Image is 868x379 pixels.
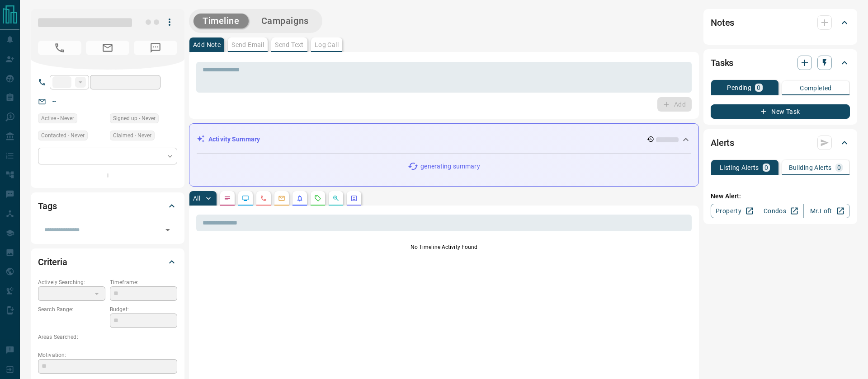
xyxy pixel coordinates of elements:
div: Tasks [711,52,850,74]
svg: Agent Actions [350,195,358,202]
svg: Notes [224,195,231,202]
div: Notes [711,12,850,33]
svg: Calls [260,195,267,202]
span: Contacted - Never [41,131,85,140]
p: New Alert: [711,192,850,201]
span: Claimed - Never [113,131,151,140]
span: No Email [86,41,129,55]
span: Signed up - Never [113,114,156,123]
span: No Number [134,41,177,55]
p: 0 [837,164,841,171]
p: No Timeline Activity Found [196,243,692,251]
svg: Requests [314,195,321,202]
span: Active - Never [41,114,74,123]
div: Activity Summary [197,131,691,148]
h2: Criteria [38,255,67,269]
p: Budget: [110,305,177,313]
p: Activity Summary [208,135,260,144]
p: 0 [757,84,760,91]
p: Motivation: [38,351,177,359]
h2: Tags [38,199,57,213]
svg: Lead Browsing Activity [242,195,249,202]
p: 0 [764,164,768,171]
p: Building Alerts [789,164,832,171]
button: Open [161,224,174,236]
p: All [193,195,200,201]
div: Alerts [711,132,850,154]
button: New Task [711,104,850,119]
svg: Opportunities [332,195,340,202]
h2: Notes [711,15,734,30]
div: Criteria [38,251,177,273]
a: Property [711,204,757,218]
p: Areas Searched: [38,333,177,341]
span: No Number [38,41,81,55]
p: Listing Alerts [720,164,759,171]
a: Mr.Loft [803,204,850,218]
svg: Emails [278,195,285,202]
p: -- - -- [38,313,105,328]
p: generating summary [420,162,480,171]
svg: Listing Alerts [296,195,303,202]
button: Timeline [193,14,249,28]
p: Search Range: [38,305,105,313]
button: Campaigns [252,14,318,28]
p: Add Note [193,42,221,48]
a: Condos [757,204,803,218]
h2: Tasks [711,56,733,70]
p: Completed [800,85,832,91]
div: Tags [38,195,177,217]
a: -- [52,98,56,105]
p: Actively Searching: [38,278,105,286]
p: Pending [727,84,751,91]
h2: Alerts [711,136,734,150]
p: Timeframe: [110,278,177,286]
